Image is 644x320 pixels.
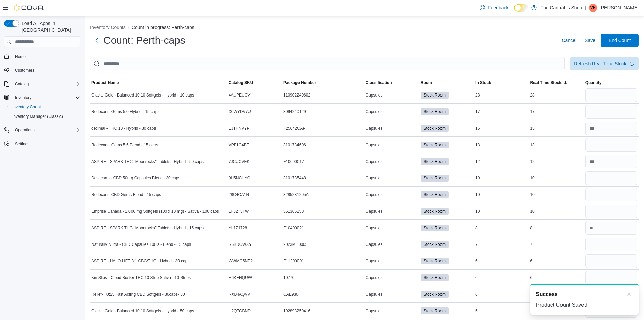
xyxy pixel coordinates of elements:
span: Catalog SKU [229,80,253,85]
div: 10 [529,191,583,199]
span: Operations [15,127,35,133]
div: 5 [474,307,529,315]
span: Customers [12,66,80,74]
span: In Stock [475,80,491,85]
span: Feedback [488,4,508,11]
button: Customers [1,65,83,75]
span: Stock Room [421,291,449,298]
span: Stock Room [424,192,446,198]
span: EJTHNVYP [229,126,250,131]
span: Operations [12,126,80,134]
span: Stock Room [421,125,449,132]
span: Emprise Canada - 1,000 mg Softgels (100 x 10 mg) - Sativa - 100 caps [91,209,219,214]
span: Glacial Gold - Balanced 10:10 Softgels - Hybrid - 10 caps [91,92,194,98]
span: Redecan - Gems 5:0 Hybrid - 15 caps [91,109,159,114]
div: F10400021 [282,224,364,232]
div: 6 [474,257,529,265]
div: 8 [529,224,583,232]
div: 3101735448 [282,174,364,182]
div: CAE930 [282,290,364,298]
span: Stock Room [424,175,446,181]
div: Product Count Saved [536,301,633,309]
span: Stock Room [424,258,446,264]
input: This is a search bar. After typing your query, hit enter to filter the results lower in the page. [90,57,565,70]
span: Load All Apps in [GEOGRAPHIC_DATA] [19,20,80,34]
div: 6 [474,274,529,282]
span: WWMG5NF2 [229,258,253,264]
button: Operations [12,126,38,134]
input: Dark Mode [514,4,528,12]
div: Vincent Bracegirdle [589,4,597,12]
span: Capsules [365,175,382,181]
span: Kin Slips - Cloud Buster THC 10 Strip Sativa - 10 Strips [91,275,191,280]
span: Stock Room [424,275,446,281]
a: Settings [12,140,32,148]
button: End Count [601,34,639,47]
span: Catalog [12,80,80,88]
div: 10 [474,207,529,215]
img: Cova [14,4,44,11]
span: Stock Room [424,308,446,314]
span: Success [536,290,558,298]
span: Quantity [585,80,602,85]
div: F10600017 [282,157,364,166]
span: Capsules [365,142,382,148]
span: Redecan - CBD Gems Blend - 15 caps [91,192,161,197]
a: Feedback [477,1,511,15]
nav: An example of EuiBreadcrumbs [90,24,639,32]
div: 3094240129 [282,108,364,116]
span: ASPIRE - SPARK THC "Moonrocks" Tablets - Hybrid - 50 caps [91,159,204,164]
span: 0H5NCHYC [229,175,251,181]
span: VPF1G4BF [229,142,249,148]
div: 3101734606 [282,141,364,149]
div: 10 [529,174,583,182]
div: 6 [474,290,529,298]
span: Classification [365,80,392,85]
p: The Cannabis Shop [540,4,582,12]
div: 192893250416 [282,307,364,315]
span: Stock Room [424,92,446,98]
span: Stock Room [421,92,449,99]
span: Capsules [365,292,382,297]
button: Operations [1,125,83,135]
button: Inventory Manager (Classic) [7,112,83,121]
button: Inventory Count [7,102,83,112]
span: Capsules [365,109,382,114]
span: Capsules [365,308,382,314]
button: Dismiss toast [625,290,633,298]
span: Inventory Count [12,104,41,110]
span: Stock Room [421,241,449,248]
a: Inventory Count [9,103,44,111]
p: [PERSON_NAME] [600,4,639,12]
button: Quantity [584,79,639,87]
a: Home [12,52,28,61]
span: Stock Room [421,142,449,148]
span: Stock Room [421,208,449,215]
span: Stock Room [421,225,449,231]
span: Settings [12,140,80,148]
button: Next [90,34,103,47]
span: Capsules [365,209,382,214]
div: Refresh Real Time Stock [574,60,626,67]
span: Stock Room [424,125,446,131]
span: Home [12,52,80,60]
div: 10770 [282,274,364,282]
span: Cancel [562,37,576,44]
button: Package Number [282,79,364,87]
span: Relief-T 0:25 Fast Acting CBD Softgels - 30caps- 30 [91,292,185,297]
span: Inventory [12,93,80,102]
nav: Complex example [4,48,80,166]
span: Package Number [283,80,316,85]
span: RXB4AQVV [229,292,251,297]
span: Inventory Count [9,103,80,111]
button: In Stock [474,79,529,87]
div: 6 [529,257,583,265]
span: Capsules [365,275,382,280]
span: Stock Room [421,274,449,281]
h1: Count: Perth-caps [103,34,185,47]
div: F25042CAP [282,124,364,132]
div: 12 [529,157,583,166]
span: Capsules [365,242,382,247]
span: Capsules [365,225,382,231]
